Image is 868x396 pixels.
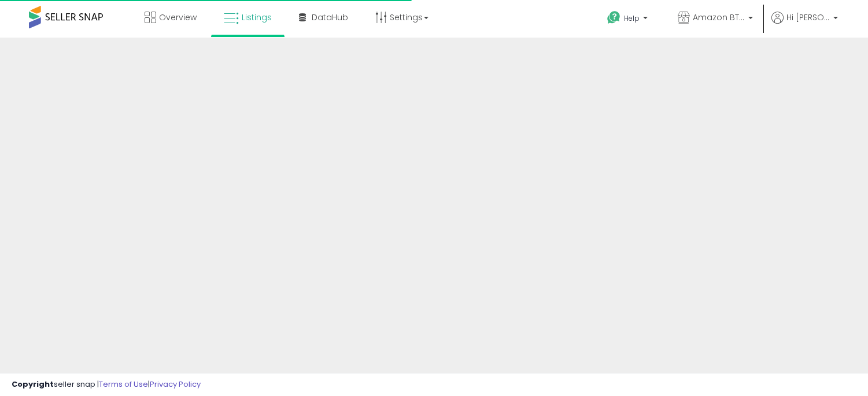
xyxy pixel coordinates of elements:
a: Terms of Use [99,379,148,390]
strong: Copyright [12,379,54,390]
a: Help [598,2,659,38]
i: Get Help [607,10,621,25]
span: Help [624,13,640,23]
a: Privacy Policy [150,379,201,390]
span: Hi [PERSON_NAME] [786,12,830,23]
span: Amazon BTG [693,12,745,23]
div: seller snap | | [12,379,201,390]
span: Listings [242,12,272,23]
span: DataHub [312,12,348,23]
span: Overview [159,12,197,23]
a: Hi [PERSON_NAME] [771,12,838,38]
